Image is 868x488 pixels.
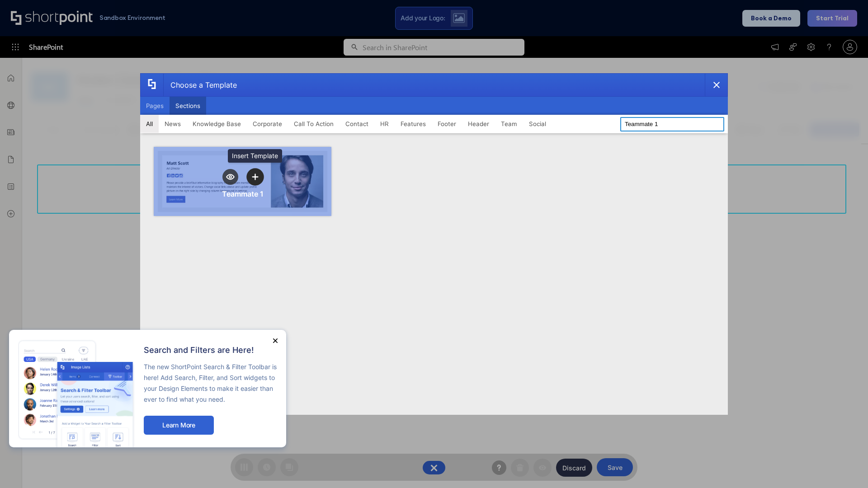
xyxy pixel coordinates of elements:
button: Learn More [144,416,214,435]
h2: Search and Filters are Here! [144,346,277,355]
img: new feature image [18,339,135,447]
button: Social [523,115,552,133]
button: Team [495,115,523,133]
iframe: Chat Widget [823,445,868,488]
button: All [140,115,159,133]
button: Header [462,115,495,133]
div: template selector [140,73,728,415]
button: Pages [140,97,170,115]
input: Search [620,117,724,131]
button: Knowledge Base [187,115,247,133]
button: News [159,115,187,133]
div: Teammate 1 [222,189,264,198]
button: HR [374,115,395,133]
button: Features [395,115,432,133]
button: Corporate [247,115,288,133]
p: The new ShortPoint Search & Filter Toolbar is here! Add Search, Filter, and Sort widgets to your ... [144,361,277,405]
button: Footer [432,115,462,133]
button: Call To Action [288,115,340,133]
button: Contact [340,115,374,133]
div: Choose a Template [163,74,237,96]
button: Sections [170,97,206,115]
